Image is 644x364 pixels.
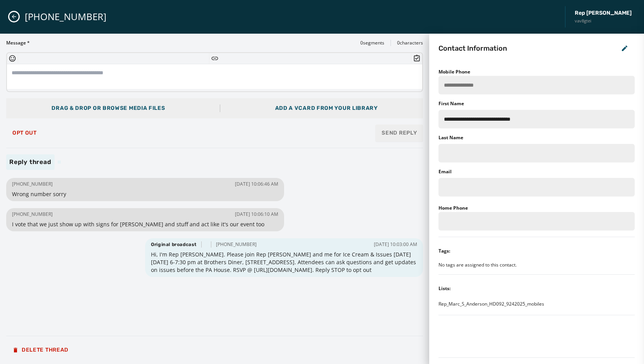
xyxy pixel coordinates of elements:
[275,104,378,112] div: Add a vCard from your library
[397,40,423,46] span: 0 characters
[12,211,53,217] span: [PHONE_NUMBER]
[575,18,632,24] span: vav8gtei
[235,211,278,217] span: [DATE] 10:06:10 AM
[438,169,452,175] label: Email
[6,154,55,170] span: Reply thread
[382,129,417,137] span: Send Reply
[12,220,278,228] span: I vote that we just show up with signs for [PERSON_NAME] and stuff and act like it's our event too
[438,248,450,254] div: Tags:
[374,241,417,248] span: [DATE] 10:03:00 AM
[360,40,384,46] span: 0 segments
[151,251,417,274] span: Hi, I'm Rep [PERSON_NAME]. Please join Rep [PERSON_NAME] and me for Ice Cream & Issues [DATE][DAT...
[438,301,544,307] span: Rep_Marc_S_Anderson_HD092_9242025_mobiles
[12,181,53,187] span: [PHONE_NUMBER]
[211,55,219,62] button: Insert Short Link
[235,181,278,187] span: [DATE] 10:06:46 AM
[438,101,464,107] label: First Name
[12,190,278,198] span: Wrong number sorry
[375,125,423,142] button: Send Reply
[12,347,69,353] span: Delete Thread
[575,9,632,17] span: Rep [PERSON_NAME]
[25,10,106,23] span: [PHONE_NUMBER]
[6,342,75,358] button: Delete Thread
[438,68,470,75] label: Mobile Phone
[438,205,468,211] label: Home Phone
[151,241,197,248] span: Original broadcast
[438,285,450,292] div: Lists:
[216,241,257,248] span: [PHONE_NUMBER]
[413,55,421,62] button: Insert Survey
[438,262,635,268] div: No tags are assigned to this contact.
[51,105,165,111] span: Drag & Drop or browse media files
[438,135,463,141] label: Last Name
[438,43,507,54] h2: Contact Information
